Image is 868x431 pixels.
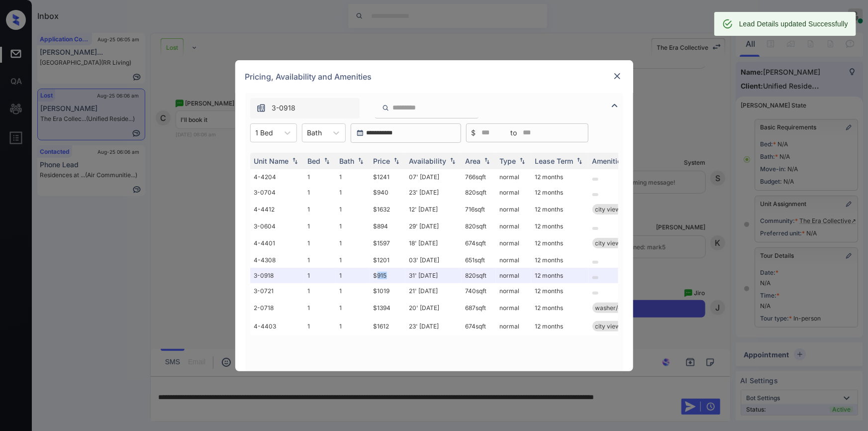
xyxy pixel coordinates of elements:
td: 1 [304,234,336,252]
td: 29' [DATE] [405,218,462,234]
td: 740 sqft [462,283,496,299]
div: Bath [340,157,355,165]
td: 07' [DATE] [405,169,462,185]
div: Lead Details updated Successfully [739,15,848,33]
td: 4-4308 [250,252,304,268]
div: Bed [308,157,321,165]
td: 4-4403 [250,317,304,335]
img: sorting [356,157,366,164]
td: 1 [336,317,370,335]
td: 1 [336,252,370,268]
td: normal [496,169,531,185]
td: 1 [336,268,370,283]
span: city view [595,206,621,213]
td: 4-4204 [250,169,304,185]
td: 12 months [531,234,588,252]
img: icon-zuma [609,100,621,111]
img: close [612,71,622,81]
td: $894 [370,218,405,234]
td: 23' [DATE] [405,317,462,335]
td: 1 [336,200,370,218]
td: 651 sqft [462,252,496,268]
td: 674 sqft [462,234,496,252]
div: Pricing, Availability and Amenities [235,60,633,93]
td: $1632 [370,200,405,218]
img: sorting [482,157,492,164]
div: Unit Name [254,157,289,165]
td: $1597 [370,234,405,252]
td: normal [496,317,531,335]
td: 1 [304,283,336,299]
td: 12 months [531,218,588,234]
td: 20' [DATE] [405,299,462,317]
td: $1019 [370,283,405,299]
td: 12 months [531,317,588,335]
td: 1 [336,169,370,185]
td: 21' [DATE] [405,283,462,299]
td: 3-0721 [250,283,304,299]
span: $ [472,127,476,138]
td: 12 months [531,185,588,200]
td: 820 sqft [462,218,496,234]
img: icon-zuma [256,103,266,113]
td: 1 [304,169,336,185]
img: sorting [517,157,527,164]
div: Area [466,157,481,165]
td: 23' [DATE] [405,185,462,200]
td: 1 [336,185,370,200]
td: 3-0704 [250,185,304,200]
td: 03' [DATE] [405,252,462,268]
div: Availability [409,157,447,165]
span: washer/dryer [595,304,634,312]
td: 18' [DATE] [405,234,462,252]
img: icon-zuma [382,104,389,112]
td: 3-0918 [250,268,304,283]
td: 12 months [531,252,588,268]
td: normal [496,268,531,283]
td: 820 sqft [462,268,496,283]
td: 716 sqft [462,200,496,218]
td: 12' [DATE] [405,200,462,218]
td: $1394 [370,299,405,317]
img: sorting [575,157,584,164]
td: normal [496,252,531,268]
img: sorting [448,157,458,164]
div: Lease Term [535,157,574,165]
td: normal [496,283,531,299]
td: 12 months [531,299,588,317]
span: to [511,127,517,138]
span: 3-0918 [272,103,296,113]
td: normal [496,234,531,252]
td: 4-4401 [250,234,304,252]
td: $1201 [370,252,405,268]
div: Price [374,157,390,165]
td: 1 [304,268,336,283]
td: 1 [304,317,336,335]
td: 4-4412 [250,200,304,218]
div: Type [500,157,516,165]
td: 820 sqft [462,185,496,200]
td: 674 sqft [462,317,496,335]
td: 1 [304,218,336,234]
td: 687 sqft [462,299,496,317]
td: 12 months [531,268,588,283]
td: 12 months [531,169,588,185]
td: 1 [304,299,336,317]
td: normal [496,299,531,317]
td: 766 sqft [462,169,496,185]
img: sorting [322,157,332,164]
td: $1241 [370,169,405,185]
td: 31' [DATE] [405,268,462,283]
td: $1612 [370,317,405,335]
td: normal [496,185,531,200]
img: sorting [290,157,300,164]
span: city view [595,323,621,330]
span: city view [595,239,621,247]
td: 12 months [531,200,588,218]
td: 1 [304,200,336,218]
td: 2-0718 [250,299,304,317]
td: 1 [336,218,370,234]
div: Amenities [592,157,626,165]
td: 1 [336,299,370,317]
td: normal [496,200,531,218]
